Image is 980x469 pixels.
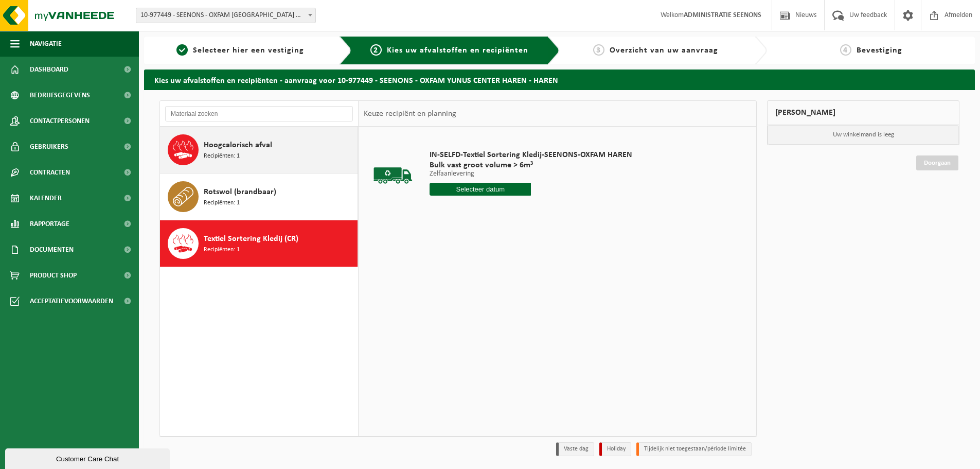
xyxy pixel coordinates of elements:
[149,44,331,57] a: 1Selecteer hier een vestiging
[370,44,382,56] span: 2
[30,211,69,237] span: Rapportage
[204,139,272,151] span: Hoogcalorisch afval
[556,442,594,456] li: Vaste dag
[430,183,531,196] input: Selecteer datum
[857,46,902,55] span: Bevestiging
[160,127,358,173] button: Hoogcalorisch afval Recipiënten: 1
[193,46,304,55] span: Selecteer hier een vestiging
[144,70,975,90] h2: Kies uw afvalstoffen en recipiënten - aanvraag voor 10-977449 - SEENONS - OXFAM YUNUS CENTER HARE...
[684,11,761,19] strong: ADMINISTRATIE SEENONS
[430,160,632,170] span: Bulk vast groot volume > 6m³
[30,108,90,134] span: Contactpersonen
[176,44,188,56] span: 1
[5,446,172,469] iframe: chat widget
[30,237,74,263] span: Documenten
[165,106,353,121] input: Materiaal zoeken
[30,134,68,160] span: Gebruikers
[387,46,528,55] span: Kies uw afvalstoffen en recipiënten
[840,44,851,56] span: 4
[204,233,298,245] span: Textiel Sortering Kledij (CR)
[204,151,240,161] span: Recipiënten: 1
[599,442,631,456] li: Holiday
[30,160,70,185] span: Contracten
[30,263,77,288] span: Product Shop
[767,100,959,125] div: [PERSON_NAME]
[160,173,358,220] button: Rotswol (brandbaar) Recipiënten: 1
[430,170,632,178] p: Zelfaanlevering
[160,220,358,267] button: Textiel Sortering Kledij (CR) Recipiënten: 1
[136,8,315,23] span: 10-977449 - SEENONS - OXFAM YUNUS CENTER HAREN - HAREN
[30,31,62,57] span: Navigatie
[610,46,718,55] span: Overzicht van uw aanvraag
[204,186,276,198] span: Rotswol (brandbaar)
[204,245,240,255] span: Recipiënten: 1
[30,57,68,82] span: Dashboard
[30,185,62,211] span: Kalender
[30,288,113,314] span: Acceptatievoorwaarden
[430,150,632,160] span: IN-SELFD-Textiel Sortering Kledij-SEENONS-OXFAM HAREN
[359,101,461,127] div: Keuze recipiënt en planning
[204,198,240,208] span: Recipiënten: 1
[768,125,959,145] p: Uw winkelmand is leeg
[593,44,604,56] span: 3
[916,155,958,170] a: Doorgaan
[636,442,752,456] li: Tijdelijk niet toegestaan/période limitée
[136,8,316,23] span: 10-977449 - SEENONS - OXFAM YUNUS CENTER HAREN - HAREN
[30,82,90,108] span: Bedrijfsgegevens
